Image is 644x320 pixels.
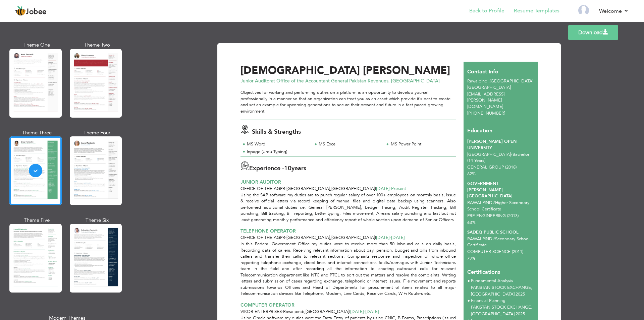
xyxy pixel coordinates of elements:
span: (2013) [507,213,519,219]
div: Theme Four [71,129,123,136]
span: [GEOGRAPHIC_DATA] [331,235,375,241]
div: Theme One [11,42,63,49]
span: Skills & Strengths [252,128,301,136]
span: Education [467,127,492,134]
span: TELEPHONE OPERATOR [240,228,296,234]
span: [GEOGRAPHIC_DATA] [306,309,349,315]
span: (2011) [512,249,523,255]
span: [DEMOGRAPHIC_DATA] [240,63,360,77]
span: , [304,309,306,315]
span: at Office of the Accountant General Pakistan Revenues, [GEOGRAPHIC_DATA] [271,78,440,84]
img: jobee.io [15,6,26,16]
div: MS Power Point [391,141,452,147]
div: Using the SAP software my duties are to punch regular salary of over 100+ employees on monthly ba... [237,192,460,223]
span: 10 [284,164,291,173]
span: - [285,186,286,192]
span: / [493,236,495,242]
img: Profile Img [578,5,589,16]
a: Welcome [599,7,629,15]
a: Jobee [15,6,47,16]
div: MS Excel [319,141,380,147]
div: [PERSON_NAME] OPEN UNIVERSITY [467,138,534,151]
span: , [330,235,331,241]
span: Junior Auditor [240,78,271,84]
span: [PHONE_NUMBER] [467,110,505,116]
span: Experience - [249,164,284,173]
span: Rawalpindi [467,78,488,84]
span: Vikor Enterprises [240,309,282,315]
span: [GEOGRAPHIC_DATA] [467,84,511,90]
span: [GEOGRAPHIC_DATA] [331,186,375,192]
span: COMPUTER SCIENCE [467,249,511,255]
span: Certifications [467,263,500,276]
span: [GEOGRAPHIC_DATA] [286,186,330,192]
span: PRE-ENGINEERING [467,213,506,219]
span: [PERSON_NAME] [363,63,450,77]
span: - [282,309,283,315]
span: Present [376,186,406,192]
span: COMPUTER OPERATOR [240,302,294,308]
div: [GEOGRAPHIC_DATA] [464,78,538,90]
span: Office of the AGPR [240,186,285,192]
span: Fundamental Analysis [471,278,513,284]
div: Theme Two [71,42,123,49]
a: Resume Templates [514,7,559,15]
span: Office of the AGPR [240,235,285,241]
span: GENERAL GROUP [467,164,504,170]
span: 79% [467,255,476,261]
span: - [390,186,391,192]
div: Theme Three [11,129,63,136]
span: [GEOGRAPHIC_DATA] Bachelor (14 Years) [467,151,529,164]
span: | [515,311,516,317]
label: years [284,164,306,173]
span: [DATE] [376,235,405,241]
span: | [375,235,376,241]
div: In this Federal Government Office my duties were to receive more than 50 inbound calls on daily b... [237,241,460,297]
span: [DATE] [350,309,379,315]
div: Theme Six [71,217,123,224]
p: PAKISTAN STOCK EXCHANGE, [GEOGRAPHIC_DATA] 2025 [471,304,534,318]
span: [DATE] [376,235,391,241]
div: Objectives for working and performing duties on a platform is an opportunity to develop yourself ... [240,89,456,114]
a: Download [568,25,618,40]
span: 62% [467,171,476,177]
div: Theme Five [11,217,63,224]
span: 63% [467,219,476,226]
div: SADEQ PUBLIC SCHOOL [467,229,534,236]
span: Financial Planning [471,298,505,304]
span: | [349,309,350,315]
p: PAKISTAN STOCK EXCHANGE, [GEOGRAPHIC_DATA] 2025 [471,284,534,298]
span: | [375,186,376,192]
a: Back to Profile [469,7,504,15]
span: - [364,309,365,315]
span: | [515,291,516,297]
span: - [390,235,391,241]
span: RAWALPINDI Secondary School Certificate [467,236,530,248]
div: MS Word [247,141,308,147]
span: JUNIOR AUDITOR [240,179,281,185]
span: [DATE] [376,186,391,192]
span: / [493,200,495,206]
span: , [330,186,331,192]
span: [DATE] [350,309,365,315]
span: RAWALPINDI Higher Secondary School Certificate [467,200,529,212]
span: (2018) [505,164,517,170]
span: [GEOGRAPHIC_DATA] [286,235,330,241]
span: , [488,78,490,84]
span: / [511,151,513,157]
span: Contact Info [467,68,498,75]
span: [EMAIL_ADDRESS][PERSON_NAME][DOMAIN_NAME] [467,91,504,110]
div: Inpage (Urdu Typing) [247,149,308,155]
span: Rawalpindi [283,309,304,315]
span: - [285,235,286,241]
span: Jobee [26,8,47,16]
div: GOVERNMENT [PERSON_NAME][GEOGRAPHIC_DATA] [467,181,534,199]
